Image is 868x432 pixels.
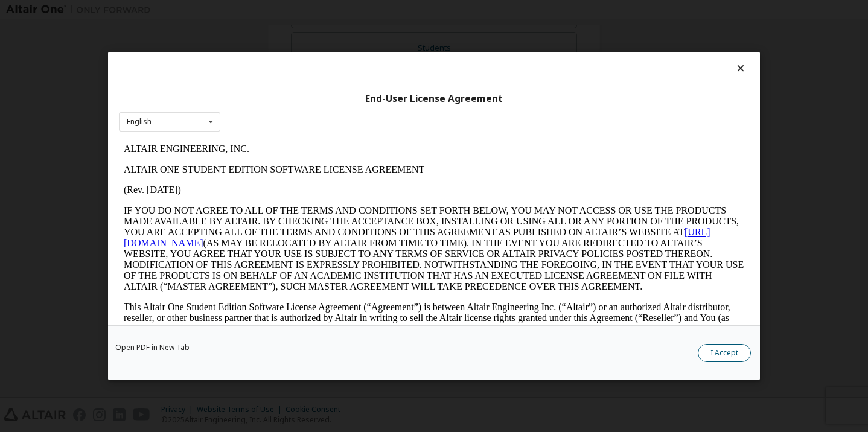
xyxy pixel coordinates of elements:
[698,344,751,362] button: I Accept
[115,344,190,351] a: Open PDF in New Tab
[5,66,625,153] p: IF YOU DO NOT AGREE TO ALL OF THE TERMS AND CONDITIONS SET FORTH BELOW, YOU MAY NOT ACCESS OR USE...
[5,88,592,109] a: [URL][DOMAIN_NAME]
[5,163,625,206] p: This Altair One Student Edition Software License Agreement (“Agreement”) is between Altair Engine...
[5,25,625,36] p: ALTAIR ONE STUDENT EDITION SOFTWARE LICENSE AGREEMENT
[5,5,625,16] p: ALTAIR ENGINEERING, INC.
[119,93,749,105] div: End-User License Agreement
[5,46,625,57] p: (Rev. [DATE])
[127,118,152,125] div: English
